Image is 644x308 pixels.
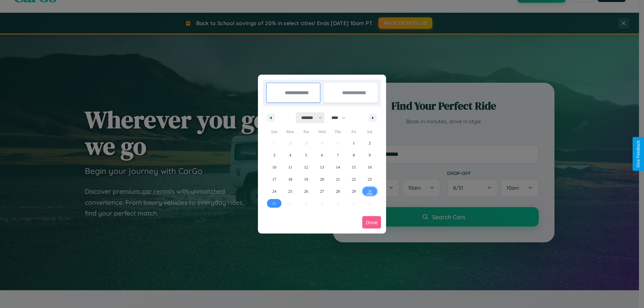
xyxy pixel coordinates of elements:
[636,140,641,168] div: Give Feedback
[320,185,324,197] span: 27
[369,149,371,161] span: 9
[352,161,356,173] span: 15
[272,185,276,197] span: 24
[353,137,355,149] span: 1
[314,126,330,137] span: Wed
[346,126,362,137] span: Fri
[330,173,346,185] button: 21
[330,161,346,173] button: 14
[336,161,340,173] span: 14
[320,173,324,185] span: 20
[368,173,372,185] span: 23
[368,185,372,197] span: 30
[282,126,298,137] span: Mon
[353,149,355,161] span: 8
[282,149,298,161] button: 4
[273,149,275,161] span: 3
[272,161,276,173] span: 10
[362,185,378,197] button: 30
[298,173,314,185] button: 19
[288,161,292,173] span: 11
[272,173,276,185] span: 17
[362,173,378,185] button: 23
[266,149,282,161] button: 3
[272,197,276,209] span: 31
[298,149,314,161] button: 5
[314,161,330,173] button: 13
[304,173,308,185] span: 19
[314,173,330,185] button: 20
[362,149,378,161] button: 9
[330,185,346,197] button: 28
[330,126,346,137] span: Thu
[288,185,292,197] span: 25
[346,149,362,161] button: 8
[298,126,314,137] span: Tue
[282,161,298,173] button: 11
[346,137,362,149] button: 1
[266,197,282,209] button: 31
[362,161,378,173] button: 16
[352,185,356,197] span: 29
[289,149,291,161] span: 4
[314,149,330,161] button: 6
[346,173,362,185] button: 22
[362,126,378,137] span: Sat
[266,126,282,137] span: Sun
[314,185,330,197] button: 27
[288,173,292,185] span: 18
[304,185,308,197] span: 26
[298,185,314,197] button: 26
[346,185,362,197] button: 29
[321,149,323,161] span: 6
[320,161,324,173] span: 13
[330,149,346,161] button: 7
[336,173,340,185] span: 21
[282,173,298,185] button: 18
[362,216,381,229] button: Done
[346,161,362,173] button: 15
[266,161,282,173] button: 10
[369,137,371,149] span: 2
[336,185,340,197] span: 28
[352,173,356,185] span: 22
[368,161,372,173] span: 16
[362,137,378,149] button: 2
[337,149,339,161] span: 7
[266,173,282,185] button: 17
[305,149,307,161] span: 5
[304,161,308,173] span: 12
[298,161,314,173] button: 12
[266,185,282,197] button: 24
[282,185,298,197] button: 25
